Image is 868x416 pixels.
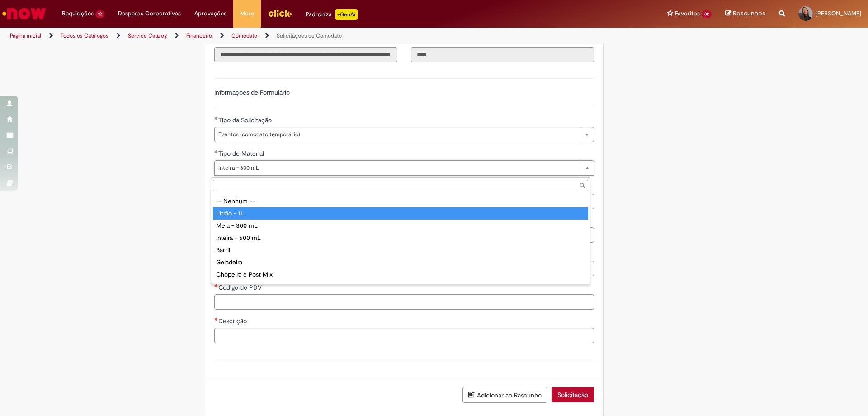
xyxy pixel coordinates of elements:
[213,244,588,256] div: Barril
[213,268,588,281] div: Chopeira e Post Mix
[213,281,588,293] div: Long Neck retornável
[211,193,590,284] ul: Tipo de Material
[213,195,588,207] div: -- Nenhum --
[213,256,588,268] div: Geladeira
[213,232,588,244] div: Inteira - 600 mL
[213,207,588,220] div: Litrão - 1L
[213,220,588,232] div: Meia - 300 mL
